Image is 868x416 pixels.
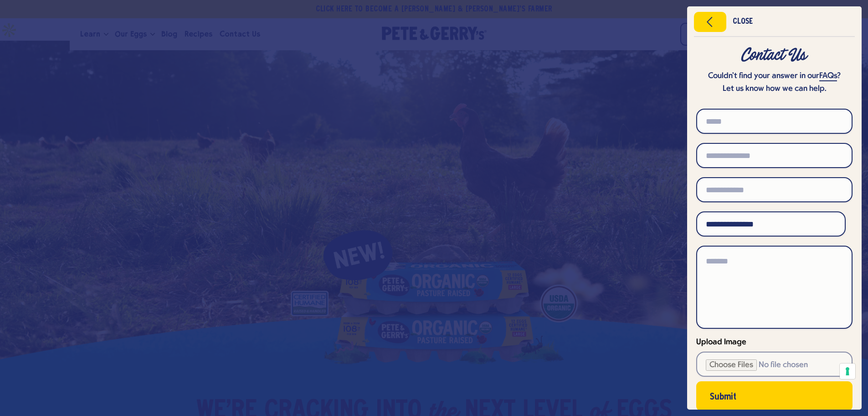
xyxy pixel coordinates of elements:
button: Close menu [694,12,726,32]
a: FAQs [819,72,837,81]
span: Upload Image [696,338,746,347]
p: Couldn’t find your answer in our ? [696,70,853,83]
div: Contact Us [696,47,853,63]
div: Close [733,19,753,25]
button: Submit [696,381,853,411]
button: Your consent preferences for tracking technologies [840,363,855,379]
p: Let us know how we can help. [696,83,853,95]
span: Submit [710,394,736,400]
